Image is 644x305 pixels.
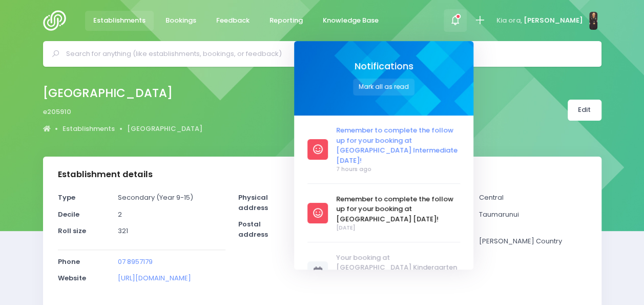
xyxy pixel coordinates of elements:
[43,10,72,31] img: Logo
[336,165,460,174] span: 7 hours ago
[43,86,194,100] h2: [GEOGRAPHIC_DATA]
[165,15,196,26] span: Bookings
[85,11,154,31] a: Establishments
[93,15,146,26] span: Establishments
[568,100,601,121] a: Edit
[307,194,460,232] a: Remember to complete the follow up for your booking at [GEOGRAPHIC_DATA] [DATE]! [DATE]
[238,219,268,239] strong: Postal address
[269,15,303,26] span: Reporting
[336,194,460,224] span: Remember to complete the follow up for your booking at [GEOGRAPHIC_DATA] [DATE]!
[238,193,268,213] strong: Physical address
[479,236,586,246] p: [PERSON_NAME] Country
[157,11,205,31] a: Bookings
[353,79,414,96] button: Mark all as read
[261,11,311,31] a: Reporting
[58,226,86,236] strong: Roll size
[307,253,460,291] a: Your booking at [GEOGRAPHIC_DATA] Kindergarten starts at 10:15am [DATE].
[216,15,250,26] span: Feedback
[589,12,597,30] img: N
[43,107,71,117] span: e205910
[523,15,583,26] span: [PERSON_NAME]
[118,209,225,220] p: 2
[118,257,153,266] a: 07 8957179
[63,124,115,134] a: Establishments
[127,124,202,134] a: [GEOGRAPHIC_DATA]
[315,11,387,31] a: Knowledge Base
[58,169,153,180] h3: Establishment details
[479,209,586,220] p: Taumarunui
[479,193,586,203] p: Central
[336,224,460,232] span: [DATE]
[58,273,86,283] strong: Website
[323,15,379,26] span: Knowledge Base
[307,125,460,174] a: Remember to complete the follow up for your booking at [GEOGRAPHIC_DATA] Intermediate [DATE]! 7 h...
[336,125,460,165] span: Remember to complete the follow up for your booking at [GEOGRAPHIC_DATA] Intermediate [DATE]!
[118,226,225,236] p: 321
[58,193,75,202] strong: Type
[208,11,258,31] a: Feedback
[355,61,413,72] span: Notifications
[336,253,460,283] span: Your booking at [GEOGRAPHIC_DATA] Kindergarten starts at 10:15am [DATE].
[58,257,80,266] strong: Phone
[118,273,191,283] a: [URL][DOMAIN_NAME]
[58,209,79,219] strong: Decile
[118,193,225,203] p: Secondary (Year 9-15)
[496,15,522,26] span: Kia ora,
[66,46,587,62] input: Search for anything (like establishments, bookings, or feedback)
